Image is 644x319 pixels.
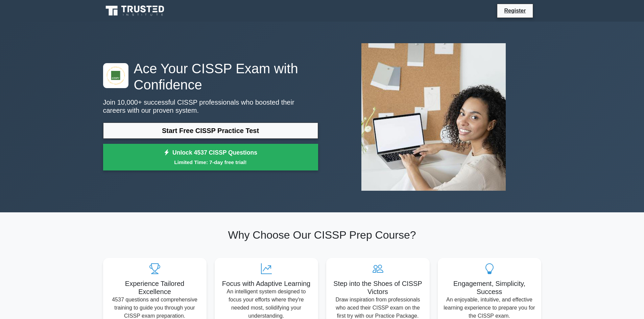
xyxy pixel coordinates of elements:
[103,123,318,139] a: Start Free CISSP Practice Test
[103,144,318,171] a: Unlock 4537 CISSP QuestionsLimited Time: 7-day free trial!
[109,280,201,296] h5: Experience Tailored Excellence
[103,229,541,241] h2: Why Choose Our CISSP Prep Course?
[112,158,310,166] small: Limited Time: 7-day free trial!
[220,280,313,288] h5: Focus with Adaptive Learning
[500,6,530,15] a: Register
[443,280,536,296] h5: Engagement, Simplicity, Success
[103,60,318,93] h1: Ace Your CISSP Exam with Confidence
[332,280,424,296] h5: Step into the Shoes of CISSP Victors
[103,98,318,114] p: Join 10,000+ successful CISSP professionals who boosted their careers with our proven system.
